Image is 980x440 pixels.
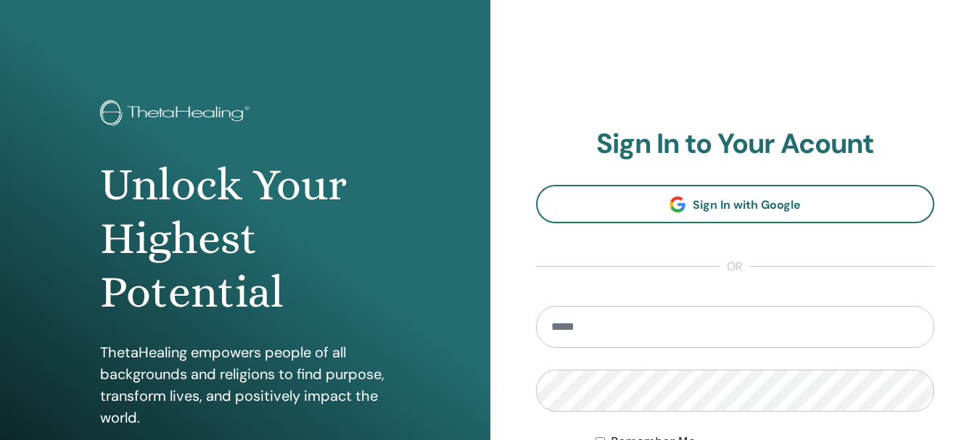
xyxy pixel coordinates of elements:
a: Sign In with Google [536,185,935,223]
span: Sign In with Google [693,197,801,212]
span: or [720,258,750,275]
h1: Unlock Your Highest Potential [100,158,390,320]
p: ThetaHealing empowers people of all backgrounds and religions to find purpose, transform lives, a... [100,341,390,428]
h2: Sign In to Your Acount [536,128,935,161]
